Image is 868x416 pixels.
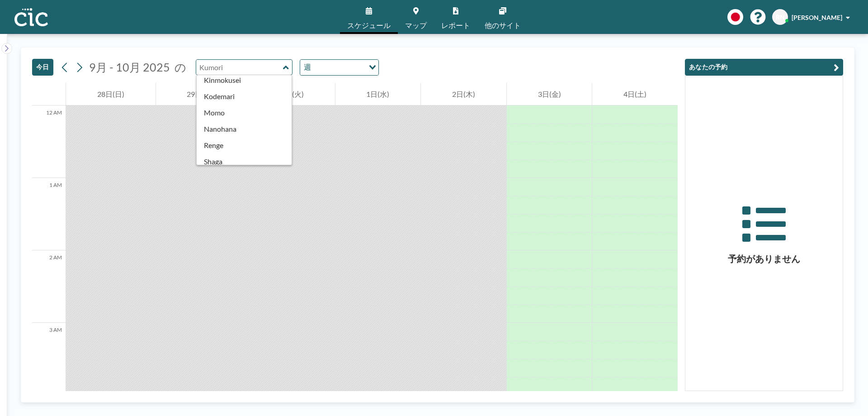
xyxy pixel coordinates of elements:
span: スケジュール [347,22,391,29]
div: 2 AM [32,250,66,323]
img: organization-logo [14,8,48,26]
input: Kumori [196,60,283,75]
div: 4日(土) [592,83,678,105]
h3: 予約がありません [685,253,843,264]
span: 週 [302,62,313,73]
div: 28日(日) [66,83,156,105]
div: Shaga [197,153,292,170]
div: Kodemari [197,88,292,105]
div: Momo [197,105,292,121]
div: Renge [197,137,292,153]
span: 9月 - 10月 2025 [89,60,170,74]
button: あなたの予約 [685,59,843,76]
div: Nanohana [197,121,292,137]
span: の [175,60,186,74]
span: [PERSON_NAME] [792,14,842,21]
button: 今日 [32,59,53,76]
span: RN [776,13,785,21]
span: マップ [405,22,427,29]
div: 3 AM [32,323,66,395]
input: Search for option [314,62,363,73]
span: 他のサイト [485,22,521,29]
div: 1日(水) [335,83,421,105]
div: 2日(木) [421,83,506,105]
span: レポート [441,22,470,29]
div: Search for option [300,60,378,75]
div: 29日(月) [156,83,245,105]
div: 12 AM [32,105,66,178]
div: Kinmokusei [197,72,292,88]
div: 1 AM [32,178,66,250]
div: 3日(金) [507,83,592,105]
